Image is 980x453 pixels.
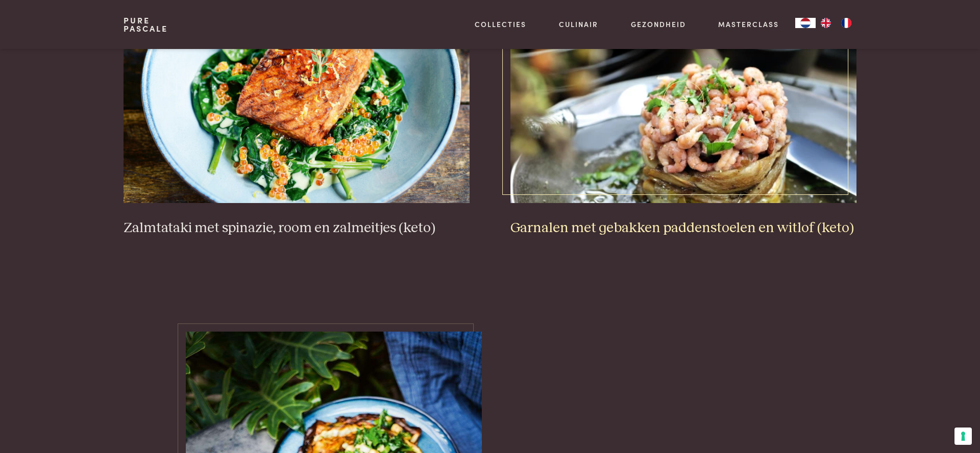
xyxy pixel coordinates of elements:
[795,18,816,28] a: NL
[795,18,816,28] div: Language
[816,18,836,28] a: EN
[475,19,526,30] a: Collecties
[510,219,856,237] h3: Garnalen met gebakken paddenstoelen en witlof (keto)
[124,219,470,237] h3: Zalmtataki met spinazie, room en zalmeitjes (keto)
[816,18,856,28] ul: Language list
[795,18,856,28] aside: Language selected: Nederlands
[718,19,779,30] a: Masterclass
[631,19,686,30] a: Gezondheid
[836,18,856,28] a: FR
[954,427,972,445] button: Uw voorkeuren voor toestemming voor trackingtechnologieën
[559,19,598,30] a: Culinair
[124,16,168,33] a: PurePascale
